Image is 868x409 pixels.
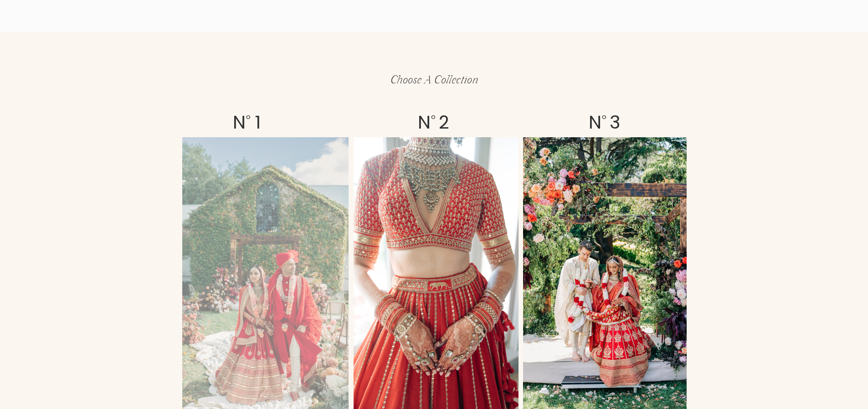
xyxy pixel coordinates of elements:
[246,113,254,124] p: o
[586,113,605,134] h2: N
[415,113,434,134] h2: N
[605,113,625,134] h2: 3
[248,113,267,134] h2: 1
[434,113,454,134] h2: 2
[230,113,249,134] h2: N
[313,75,556,86] p: choose a collection
[602,113,610,124] p: o
[431,113,439,124] p: o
